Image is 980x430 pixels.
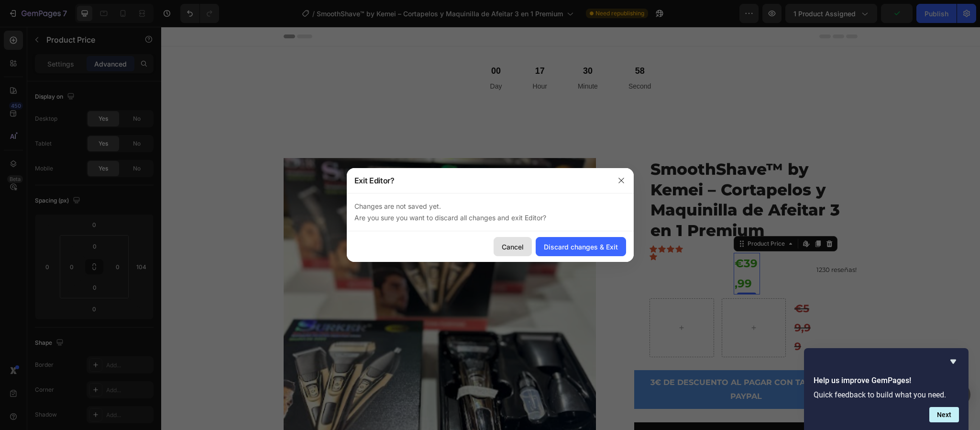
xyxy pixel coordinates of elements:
[525,401,645,415] div: PAGAR CON TARGETA O PAYPAL
[814,390,959,399] p: Quick feedback to build what you need.
[467,54,490,66] p: Second
[372,39,386,50] div: 17
[467,39,490,50] div: 58
[473,343,696,383] button: <p>3€ DE DESCUENTO AL PAGAR CON TARGETA O PAYPAL &nbsp;</p>
[502,242,524,252] div: Cancel
[632,272,652,330] div: €59,99
[329,39,341,50] div: 00
[929,407,959,422] button: Next question
[354,201,626,224] p: Changes are not saved yet. Are you sure you want to discard all changes and exit Editor?
[473,396,696,421] button: PAGAR CON TARGETA O PAYPAL
[354,175,395,186] p: Exit Editor?
[814,356,959,422] div: Help us improve GemPages!
[814,375,959,386] h2: Help us improve GemPages!
[536,237,626,256] button: Discard changes & Exit
[544,242,618,252] div: Discard changes & Exit
[573,226,599,268] div: €39,99
[417,39,437,50] div: 30
[329,54,341,66] p: Day
[947,356,959,367] button: Hide survey
[494,237,532,256] button: Cancel
[417,54,437,66] p: Minute
[372,54,386,66] p: Hour
[488,131,696,215] h1: SmoothShave™ by Kemei – Cortapelos y Maquinilla de Afeitar 3 en 1 Premium
[655,239,695,247] p: 1230 reseñas!
[584,213,626,221] div: Product Price
[484,349,685,377] p: 3€ DE DESCUENTO AL PAGAR CON TARGETA O PAYPAL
